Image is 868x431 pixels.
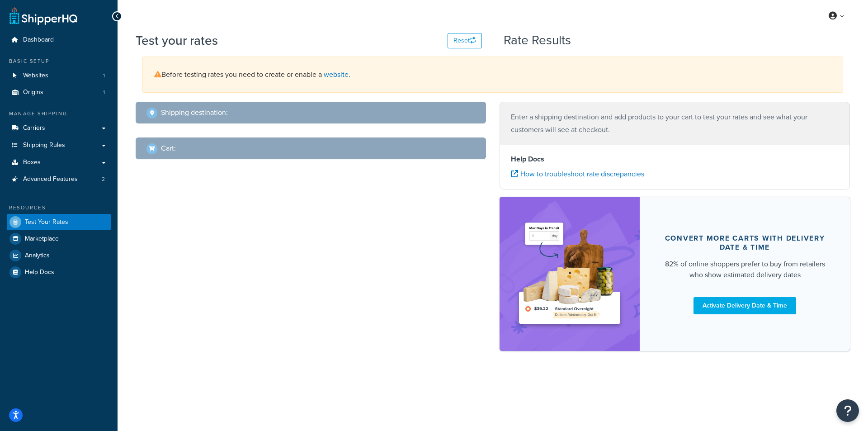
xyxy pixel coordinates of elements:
span: Carriers [23,124,45,132]
h2: Cart : [161,144,176,152]
span: Analytics [25,252,50,260]
span: Help Docs [25,269,54,276]
a: Websites1 [7,67,111,84]
a: Test Your Rates [7,214,111,230]
span: 1 [103,89,105,96]
a: Marketplace [7,231,111,247]
li: Websites [7,67,111,84]
h1: Test your rates [136,32,218,49]
li: Advanced Features [7,171,111,188]
div: Before testing rates you need to create or enable a . [142,57,843,93]
li: Origins [7,84,111,101]
span: Websites [23,72,48,80]
h2: Rate Results [504,33,571,47]
span: Boxes [23,159,41,166]
div: Basic Setup [7,57,111,65]
span: 1 [103,72,105,80]
div: 82% of online shoppers prefer to buy from retailers who show estimated delivery dates [661,259,828,280]
a: Carriers [7,120,111,137]
img: feature-image-ddt-36eae7f7280da8017bfb280eaccd9c446f90b1fe08728e4019434db127062ab4.png [513,210,626,337]
a: Help Docs [7,264,111,280]
a: Activate Delivery Date & Time [693,297,796,314]
a: Analytics [7,247,111,264]
div: Convert more carts with delivery date & time [661,234,828,252]
div: Manage Shipping [7,110,111,118]
a: How to troubleshoot rate discrepancies [511,169,644,179]
a: Shipping Rules [7,137,111,154]
a: website [324,69,349,80]
button: Reset [448,33,482,48]
span: Origins [23,89,43,96]
span: Advanced Features [23,175,78,183]
p: Enter a shipping destination and add products to your cart to test your rates and see what your c... [511,111,839,136]
span: Marketplace [25,235,59,243]
button: Open Resource Center [836,399,859,422]
a: Origins1 [7,84,111,101]
h2: Shipping destination : [161,109,228,117]
span: Dashboard [23,36,54,44]
a: Boxes [7,154,111,171]
span: Shipping Rules [23,142,65,149]
span: 2 [102,175,105,183]
h4: Help Docs [511,154,839,165]
a: Dashboard [7,32,111,48]
span: Test Your Rates [25,218,68,226]
div: Resources [7,204,111,212]
a: Advanced Features2 [7,171,111,188]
